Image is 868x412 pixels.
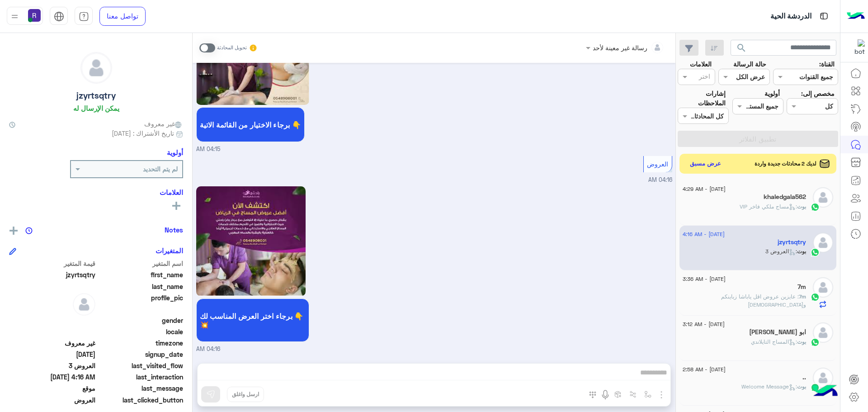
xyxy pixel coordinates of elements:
button: عرض مسبق [686,157,725,170]
img: hulul-logo.png [809,376,841,407]
span: last_interaction [97,372,184,382]
img: tab [54,11,64,22]
span: بوت [797,383,806,390]
span: locale [97,327,184,336]
img: defaultAdmin.png [813,368,833,388]
span: العروض [647,160,668,168]
img: Q2FwdHVyZSAoMTApLnBuZw%3D%3D.png [196,186,306,296]
span: برجاء اختر العرض المناسب لك 👇 💥 [200,312,306,329]
img: defaultAdmin.png [73,293,95,316]
span: اسم المتغير [97,259,184,268]
span: 04:16 AM [196,345,220,354]
img: Logo [847,7,865,26]
label: القناة: [819,59,835,69]
span: last_visited_flow [97,361,184,370]
span: 04:15 AM [196,145,220,154]
span: لديك 2 محادثات جديدة واردة [755,160,816,168]
h6: Notes [165,226,183,234]
small: تحويل المحادثة [217,44,247,52]
span: قيمة المتغير [9,259,95,268]
span: gender [97,316,184,325]
span: 04:16 AM [648,176,672,183]
span: تاريخ الأشتراك : [DATE] [112,128,174,138]
label: العلامات [690,59,712,69]
span: 7m [799,293,806,300]
button: search [731,40,753,59]
img: defaultAdmin.png [813,232,833,253]
p: الدردشة الحية [770,10,811,23]
img: WhatsApp [811,293,820,302]
span: last_name [97,282,184,291]
span: بوت [797,203,806,210]
h5: ابو القعقاع القاسمي [749,328,806,336]
span: first_name [97,270,184,279]
img: userImage [28,9,41,22]
label: أولوية [764,89,780,98]
img: defaultAdmin.png [81,52,112,83]
span: [DATE] - 2:58 AM [683,365,726,374]
span: غير معروف [144,119,183,128]
span: signup_date [97,350,184,359]
img: WhatsApp [811,383,820,392]
h6: العلامات [9,188,183,196]
span: غير معروف [9,338,95,348]
span: null [9,316,95,325]
span: 2025-09-13T01:12:54.186Z [9,350,95,359]
span: [DATE] - 3:36 AM [683,275,726,283]
img: defaultAdmin.png [813,322,833,343]
span: 2025-09-13T01:16:06.644Z [9,372,95,382]
a: تواصل معنا [99,7,146,26]
span: null [9,327,95,336]
img: WhatsApp [811,338,820,347]
span: : المساج التايلاندي [751,338,797,345]
button: تطبيق الفلاتر [678,131,838,147]
label: مخصص إلى: [801,89,835,98]
img: notes [25,227,33,234]
h6: يمكن الإرسال له [73,104,119,112]
img: tab [818,10,830,22]
h5: 7m [797,283,806,291]
span: العروض 3 [9,361,95,370]
label: إشارات الملاحظات [678,89,726,108]
span: [DATE] - 3:12 AM [683,320,725,328]
h6: أولوية [167,148,183,156]
span: برجاء الاختيار من القائمة الاتية 👇 [200,120,301,129]
img: WhatsApp [811,203,820,212]
div: اختر [699,71,712,83]
span: بوت [797,338,806,345]
span: timezone [97,338,184,348]
span: عايزين عروض اقل ياباشا زباينكم واللهي [721,293,806,308]
img: defaultAdmin.png [813,277,833,298]
span: : مساج ملكي فاخر VIP [740,203,797,210]
span: موقع [9,384,95,393]
img: defaultAdmin.png [813,187,833,208]
img: 322853014244696 [849,39,865,56]
h5: khaledgala562 [764,193,806,201]
img: tab [79,11,89,22]
span: [DATE] - 4:29 AM [683,185,726,193]
a: tab [75,7,93,26]
label: حالة الرسالة [733,59,766,69]
img: profile [9,11,20,22]
button: ارسل واغلق [227,387,264,402]
span: : العروض 3 [765,248,797,255]
img: add [9,227,18,235]
h5: .. [802,374,806,381]
span: last_message [97,384,184,393]
span: [DATE] - 4:16 AM [683,230,725,238]
span: search [736,43,747,53]
span: العروض [9,395,95,405]
span: jzyrtsqtry [9,270,95,279]
span: : Welcome Message [741,383,797,390]
h5: jzyrtsqtry [778,238,806,246]
span: profile_pic [97,293,184,314]
span: last_clicked_button [97,395,184,405]
img: WhatsApp [811,248,820,257]
span: بوت [797,248,806,255]
h6: المتغيرات [156,246,183,255]
h5: jzyrtsqtry [76,90,116,101]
